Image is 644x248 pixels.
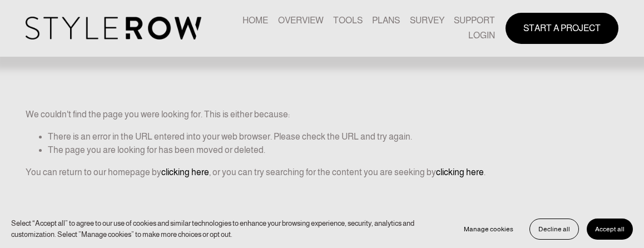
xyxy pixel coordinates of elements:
span: Manage cookies [464,225,513,233]
a: SURVEY [410,13,444,28]
span: Decline all [538,225,570,233]
a: OVERVIEW [278,13,324,28]
img: StyleRow [26,17,201,39]
a: START A PROJECT [506,13,618,43]
li: The page you are looking for has been moved or deleted. [48,143,618,157]
a: LOGIN [468,28,495,43]
a: TOOLS [333,13,363,28]
a: HOME [242,13,268,28]
a: PLANS [372,13,400,28]
span: Accept all [595,225,625,233]
a: clicking here [161,167,209,177]
a: clicking here [436,167,484,177]
p: We couldn't find the page you were looking for. This is either because: [26,82,618,121]
a: folder dropdown [454,13,495,28]
button: Manage cookies [455,219,522,240]
button: Decline all [529,219,579,240]
span: SUPPORT [454,14,495,27]
p: Select “Accept all” to agree to our use of cookies and similar technologies to enhance your brows... [11,218,444,240]
li: There is an error in the URL entered into your web browser. Please check the URL and try again. [48,130,618,143]
p: You can return to our homepage by , or you can try searching for the content you are seeking by . [26,166,618,179]
button: Accept all [587,219,633,240]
